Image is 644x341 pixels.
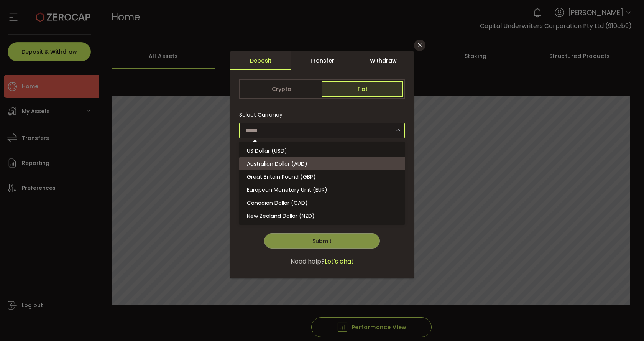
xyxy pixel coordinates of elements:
[414,40,426,51] button: Close
[241,81,322,97] span: Crypto
[264,233,380,249] button: Submit
[606,304,644,341] iframe: Chat Widget
[353,51,414,70] div: Withdraw
[322,81,403,97] span: Fiat
[291,51,353,70] div: Transfer
[247,212,315,220] span: New Zealand Dollar (NZD)
[247,186,327,194] span: European Monetary Unit (EUR)
[291,257,325,266] span: Need help?
[247,160,307,168] span: Australian Dollar (AUD)
[312,237,332,245] span: Submit
[247,173,316,181] span: Great Britain Pound (GBP)
[230,51,291,70] div: Deposit
[325,257,354,266] span: Let's chat
[247,199,308,207] span: Canadian Dollar (CAD)
[247,147,287,155] span: US Dollar (USD)
[239,111,287,119] label: Select Currency
[230,51,414,278] div: dialog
